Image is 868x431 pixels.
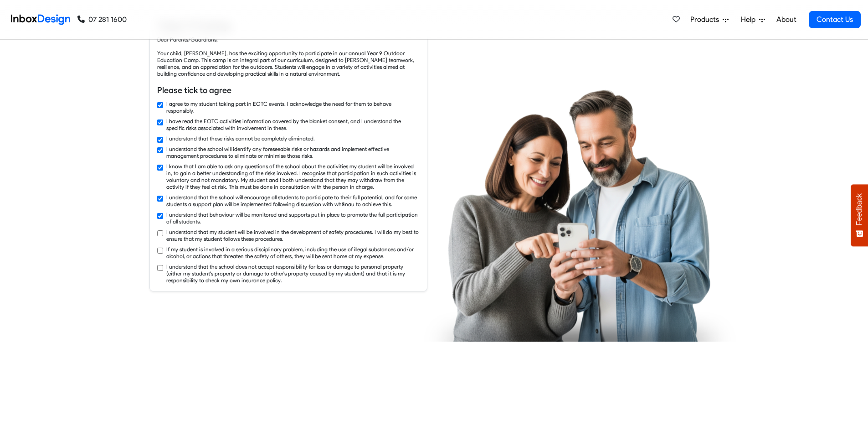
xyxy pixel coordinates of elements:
[166,246,420,260] label: If my student is involved in a serious disciplinary problem, including the use of illegal substan...
[166,263,420,284] label: I understand that the school does not accept responsibility for loss or damage to personal proper...
[166,194,420,208] label: I understand that the school will encourage all students to participate to their full potential, ...
[690,14,723,25] span: Products
[166,118,420,131] label: I have read the EOTC activities information covered by the blanket consent, and I understand the ...
[741,14,759,25] span: Help
[855,193,863,225] span: Feedback
[423,89,736,342] img: parents_using_phone.png
[851,184,868,246] button: Feedback - Show survey
[166,228,420,242] label: I understand that my student will be involved in the development of safety procedures. I will do ...
[166,135,315,142] label: I understand that these risks cannot be completely eliminated.
[737,10,769,29] a: Help
[166,145,420,159] label: I understand the school will identify any foreseeable risks or hazards and implement effective ma...
[166,100,420,114] label: I agree to my student taking part in EOTC events. I acknowledge the need for them to behave respo...
[157,36,420,77] div: Dear Parents/Guardians, Your child, [PERSON_NAME], has the exciting opportunity to participate in...
[809,11,861,28] a: Contact Us
[687,10,732,29] a: Products
[77,14,127,25] a: 07 281 1600
[157,84,420,96] h6: Please tick to agree
[166,211,420,225] label: I understand that behaviour will be monitored and supports put in place to promote the full parti...
[774,10,799,29] a: About
[166,163,420,190] label: I know that I am able to ask any questions of the school about the activities my student will be ...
